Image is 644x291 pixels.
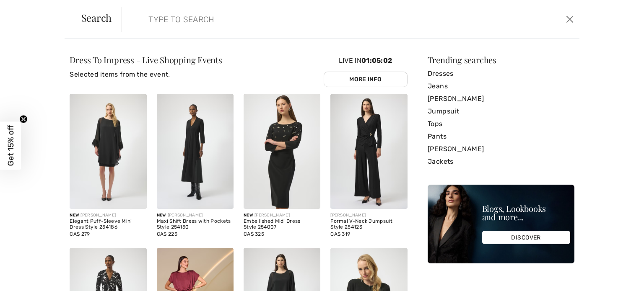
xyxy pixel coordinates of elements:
span: Dress To Impress - Live Shopping Events [70,54,222,65]
img: Formal V-Neck Jumpsuit Style 254123. Deep cherry [330,94,407,209]
div: [PERSON_NAME] [157,212,234,219]
span: CA$ 325 [244,231,264,237]
div: Live In [324,56,408,87]
a: Dresses [428,67,574,80]
span: 01:05:02 [361,57,392,64]
div: DISCOVER [482,231,570,244]
span: CA$ 319 [330,231,350,237]
div: Elegant Puff-Sleeve Mini Dress Style 254186 [70,219,146,230]
span: CA$ 279 [70,231,90,237]
p: Selected items from the event. [70,70,222,80]
div: Embellished Midi Dress Style 254007 [244,219,320,230]
span: Get 15% off [6,125,16,166]
a: Jeans [428,80,574,93]
img: Maxi Shift Dress with Pockets Style 254150. Black [157,94,234,209]
span: New [70,213,79,218]
img: Blogs, Lookbooks and more... [428,185,574,263]
div: Formal V-Neck Jumpsuit Style 254123 [330,219,407,230]
a: Jackets [428,155,574,168]
div: Trending searches [428,56,574,64]
div: [PERSON_NAME] [244,212,320,219]
span: Search [81,13,112,23]
img: Embellished Midi Dress Style 254007. Black [244,94,320,209]
input: TYPE TO SEARCH [142,7,458,32]
a: More Info [324,72,408,87]
div: [PERSON_NAME] [70,212,146,219]
a: Jumpsuit [428,105,574,118]
div: Blogs, Lookbooks and more... [482,204,570,221]
span: New [157,213,166,218]
a: Tops [428,118,574,130]
img: Elegant Puff-Sleeve Mini Dress Style 254186. Black [70,94,146,209]
span: New [244,213,253,218]
button: Close teaser [19,115,28,123]
a: [PERSON_NAME] [428,143,574,155]
button: Close [563,13,576,26]
a: Pants [428,130,574,143]
div: [PERSON_NAME] [330,212,407,219]
span: CA$ 225 [157,231,177,237]
span: Chat [18,6,36,13]
a: [PERSON_NAME] [428,93,574,105]
div: Maxi Shift Dress with Pockets Style 254150 [157,219,234,230]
